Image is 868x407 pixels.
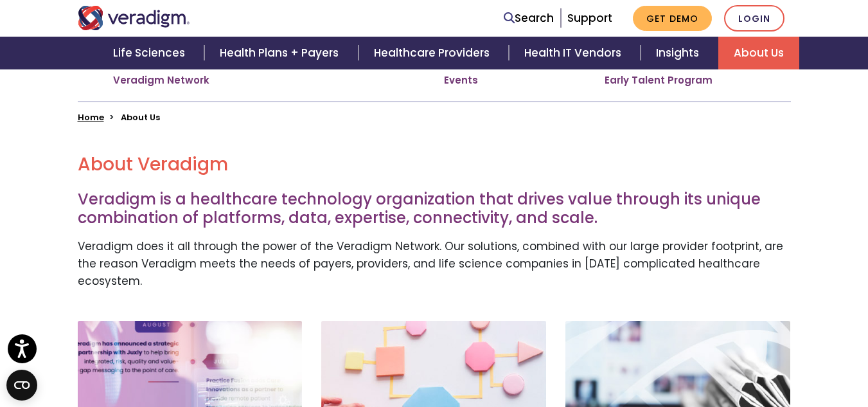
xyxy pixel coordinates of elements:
[567,10,612,26] a: Support
[98,37,204,69] a: Life Sciences
[724,5,784,32] a: Login
[605,74,713,87] a: Early Talent Program
[78,6,190,30] img: Veradigm logo
[718,37,799,69] a: About Us
[78,154,791,176] h2: About Veradigm
[6,370,37,401] button: Open CMP widget
[78,190,791,228] h3: Veradigm is a healthcare technology organization that drives value through its unique combination...
[78,238,791,291] p: Veradigm does it all through the power of the Veradigm Network. Our solutions, combined with our ...
[444,74,478,87] a: Events
[633,6,712,31] a: Get Demo
[359,37,509,69] a: Healthcare Providers
[113,74,209,87] a: Veradigm Network
[641,37,718,69] a: Insights
[504,10,554,27] a: Search
[509,37,641,69] a: Health IT Vendors
[78,111,104,123] a: Home
[204,37,358,69] a: Health Plans + Payers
